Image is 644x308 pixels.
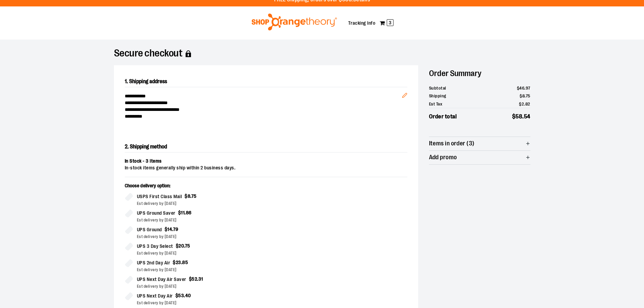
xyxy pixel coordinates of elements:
[125,209,133,217] input: UPS Ground Saver$11.86Est delivery by [DATE]
[125,141,407,152] h2: 2. Shipping method
[522,101,524,106] span: 2
[526,86,530,91] span: 97
[522,93,525,98] span: 8
[191,193,197,199] span: 75
[167,227,172,232] span: 14
[125,242,133,251] input: UPS 3 Day Select$20.75Est delivery by [DATE]
[178,210,181,215] span: $
[178,243,184,248] span: 20
[176,260,181,265] span: 23
[137,276,186,283] span: UPS Next Day Air Saver
[517,86,520,91] span: $
[137,292,173,300] span: UPS Next Day Air
[137,226,162,234] span: UPS Ground
[524,101,525,106] span: .
[173,227,178,232] span: 79
[165,227,168,232] span: $
[125,292,133,300] input: UPS Next Day Air$53.40Est delivery by [DATE]
[185,210,186,215] span: .
[348,20,376,26] a: Tracking Info
[125,165,407,171] div: In-stock items generally ship within 2 business days.
[429,140,475,147] span: Items in order (3)
[137,250,261,256] div: Est delivery by [DATE]
[185,193,188,199] span: $
[429,137,530,150] button: Items in order (3)
[181,210,185,215] span: 11
[251,14,338,30] img: Shop Orangetheory
[190,193,191,199] span: .
[137,200,261,207] div: Est delivery by [DATE]
[125,276,133,284] input: UPS Next Day Air Saver$52.31Est delivery by [DATE]
[185,293,191,298] span: 40
[185,243,190,248] span: 75
[525,93,526,98] span: .
[519,101,522,106] span: $
[184,243,185,248] span: .
[429,151,530,164] button: Add promo
[125,193,133,201] input: USPS First Class Mail$8.75Est delivery by [DATE]
[524,113,530,120] span: 54
[125,259,133,267] input: UPS 2nd Day Air$23.85Est delivery by [DATE]
[175,293,178,298] span: $
[197,276,198,282] span: .
[186,210,192,215] span: 86
[519,86,524,91] span: 46
[137,234,261,240] div: Est delivery by [DATE]
[137,267,261,273] div: Est delivery by [DATE]
[125,226,133,234] input: UPS Ground$14.79Est delivery by [DATE]
[189,276,192,282] span: $
[429,101,443,108] span: Est Tax
[137,259,170,267] span: UPS 2nd Day Air
[397,82,413,105] button: Edit
[137,242,173,250] span: UPS 3 Day Select
[522,113,524,120] span: .
[173,260,176,265] span: $
[188,193,191,199] span: 8
[524,86,526,91] span: .
[176,243,179,248] span: $
[516,113,522,120] span: 58
[137,300,261,306] div: Est delivery by [DATE]
[137,283,261,289] div: Est delivery by [DATE]
[387,19,393,26] span: 3
[125,76,407,87] h2: 1. Shipping address
[429,154,457,161] span: Add promo
[192,276,197,282] span: 52
[178,293,184,298] span: 53
[429,65,530,81] h2: Order Summary
[429,85,446,92] span: Subtotal
[172,227,173,232] span: .
[198,276,203,282] span: 31
[184,293,185,298] span: .
[125,158,407,165] div: In Stock - 3 items
[114,50,530,57] h1: Secure checkout
[526,93,530,98] span: 75
[137,193,182,200] span: USPS First Class Mail
[520,93,522,98] span: $
[182,260,188,265] span: 85
[181,260,183,265] span: .
[137,217,261,223] div: Est delivery by [DATE]
[525,101,530,106] span: 82
[125,183,261,193] p: Choose delivery option:
[429,112,457,121] span: Order total
[137,209,175,217] span: UPS Ground Saver
[512,113,516,120] span: $
[429,93,446,99] span: Shipping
